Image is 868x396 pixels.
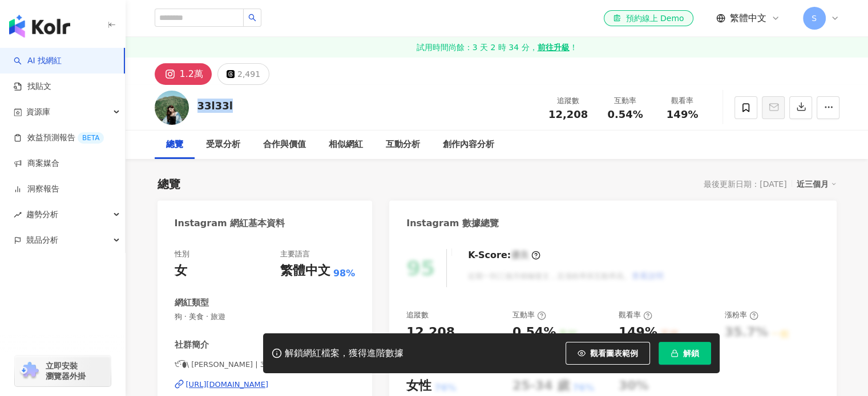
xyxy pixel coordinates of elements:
button: 2,491 [217,63,269,85]
span: 競品分析 [26,227,58,253]
span: 立即安裝 瀏覽器外掛 [46,361,86,381]
a: 試用時間尚餘：3 天 2 時 34 分，前往升級！ [126,37,868,58]
div: 追蹤數 [406,310,429,320]
div: 主要語言 [280,249,310,259]
div: 預約線上 Demo [613,13,684,24]
div: 觀看率 [619,310,652,320]
a: 商案媒合 [14,158,59,169]
div: 0.54% [512,324,556,341]
div: 解鎖網紅檔案，獲得進階數據 [285,348,403,360]
div: 12,208 [406,324,455,341]
div: 繁體中文 [280,262,330,280]
div: [URL][DOMAIN_NAME] [186,379,269,390]
div: 女性 [406,377,431,395]
div: 創作內容分析 [443,138,494,152]
div: Instagram 數據總覽 [406,217,499,230]
div: 觀看率 [661,95,704,107]
div: 1.2萬 [180,66,203,82]
span: 趨勢分析 [26,202,58,227]
div: 33l33l [197,99,233,113]
a: chrome extension立即安裝 瀏覽器外掛 [15,356,111,386]
button: 解鎖 [659,342,711,365]
div: 女 [175,262,187,280]
div: 漲粉率 [725,310,758,320]
a: [URL][DOMAIN_NAME] [175,379,356,390]
span: 0.54% [607,109,643,120]
div: 性別 [175,249,189,259]
div: 相似網紅 [329,138,363,152]
div: 網紅類型 [175,297,209,309]
div: K-Score : [468,249,540,262]
span: 解鎖 [683,349,699,358]
span: 觀看圖表範例 [590,349,638,358]
div: 互動分析 [386,138,420,152]
a: 洞察報告 [14,183,59,195]
span: search [248,14,256,22]
span: 149% [667,109,699,120]
span: 98% [333,267,355,280]
img: logo [9,15,70,38]
span: 繁體中文 [730,12,766,25]
img: KOL Avatar [155,91,189,125]
div: 總覽 [158,176,180,192]
div: 近三個月 [797,177,837,191]
span: rise [14,211,22,219]
span: 12,208 [548,108,588,120]
a: searchAI 找網紅 [14,55,62,67]
div: 2,491 [237,66,260,82]
span: S [812,12,817,25]
div: 149% [619,324,657,341]
div: 互動率 [512,310,546,320]
div: 總覽 [166,138,183,152]
div: 追蹤數 [547,95,590,107]
img: chrome extension [18,362,41,380]
button: 1.2萬 [155,63,212,85]
span: 狗 · 美食 · 旅遊 [175,312,356,322]
a: 找貼文 [14,81,51,92]
strong: 前往升級 [537,42,569,53]
span: 資源庫 [26,99,50,125]
div: 受眾分析 [206,138,240,152]
a: 效益預測報告BETA [14,132,104,144]
div: 互動率 [604,95,647,107]
a: 預約線上 Demo [604,10,693,26]
div: 最後更新日期：[DATE] [704,179,786,189]
div: Instagram 網紅基本資料 [175,217,285,230]
button: 觀看圖表範例 [566,342,650,365]
div: 合作與價值 [263,138,306,152]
